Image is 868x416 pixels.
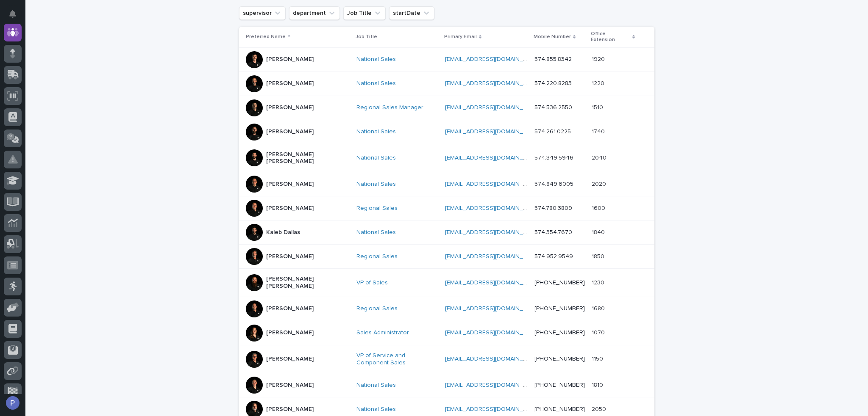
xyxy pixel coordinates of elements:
[592,78,606,87] p: 1220
[534,155,573,161] a: 574.349.5946
[534,181,573,187] a: 574.849.6005
[444,32,477,41] p: Primary Email
[266,355,314,363] p: [PERSON_NAME]
[534,280,585,286] a: [PHONE_NUMBER]
[356,229,396,236] a: National Sales
[592,127,606,135] p: 1740
[239,144,654,172] tr: [PERSON_NAME] [PERSON_NAME]National Sales [EMAIL_ADDRESS][DOMAIN_NAME] 574.349.594620402040
[592,328,606,336] p: 1070
[356,279,388,287] a: VP of Sales
[266,329,314,336] p: [PERSON_NAME]
[356,305,398,312] a: Regional Sales
[239,373,654,397] tr: [PERSON_NAME]National Sales [EMAIL_ADDRESS][DOMAIN_NAME] [PHONE_NUMBER]18101810
[445,356,541,362] a: [EMAIL_ADDRESS][DOMAIN_NAME]
[389,6,434,20] button: startDate
[239,47,654,72] tr: [PERSON_NAME]National Sales [EMAIL_ADDRESS][DOMAIN_NAME] 574.855.834219201920
[445,155,541,161] a: [EMAIL_ADDRESS][DOMAIN_NAME]
[534,406,585,412] a: [PHONE_NUMBER]
[4,5,22,23] button: Notifications
[356,253,398,260] a: Regional Sales
[246,32,286,41] p: Preferred Name
[534,356,585,362] a: [PHONE_NUMBER]
[11,10,22,24] div: Notifications
[592,227,606,236] p: 1840
[266,128,314,135] p: [PERSON_NAME]
[266,406,314,413] p: [PERSON_NAME]
[239,120,654,144] tr: [PERSON_NAME]National Sales [EMAIL_ADDRESS][DOMAIN_NAME] 574.261.022517401740
[445,181,541,187] a: [EMAIL_ADDRESS][DOMAIN_NAME]
[534,253,573,259] a: 574.952.9549
[534,330,585,336] a: [PHONE_NUMBER]
[356,128,396,135] a: National Sales
[534,32,571,41] p: Mobile Number
[356,154,396,162] a: National Sales
[239,297,654,321] tr: [PERSON_NAME]Regional Sales [EMAIL_ADDRESS][DOMAIN_NAME] [PHONE_NUMBER]16801680
[534,80,572,86] a: 574.220.8283
[239,345,654,373] tr: [PERSON_NAME]VP of Service and Component Sales [EMAIL_ADDRESS][DOMAIN_NAME] [PHONE_NUMBER]11501150
[534,205,572,211] a: 574.780.3809
[534,105,572,110] a: 574.536.2550
[445,330,541,336] a: [EMAIL_ADDRESS][DOMAIN_NAME]
[289,6,340,20] button: department
[356,56,396,63] a: National Sales
[445,129,541,135] a: [EMAIL_ADDRESS][DOMAIN_NAME]
[592,404,608,413] p: 2050
[592,203,607,212] p: 1600
[534,306,585,311] a: [PHONE_NUMBER]
[239,245,654,269] tr: [PERSON_NAME]Regional Sales [EMAIL_ADDRESS][DOMAIN_NAME] 574.952.954918501850
[4,394,22,412] button: users-avatar
[592,102,605,111] p: 1510
[239,321,654,345] tr: [PERSON_NAME]Sales Administrator [EMAIL_ADDRESS][DOMAIN_NAME] [PHONE_NUMBER]10701070
[266,229,300,236] p: Kaleb Dallas
[266,275,350,290] p: [PERSON_NAME] [PERSON_NAME]
[592,303,606,312] p: 1680
[266,253,314,260] p: [PERSON_NAME]
[592,179,608,188] p: 2020
[356,406,396,413] a: National Sales
[239,220,654,245] tr: Kaleb DallasNational Sales [EMAIL_ADDRESS][DOMAIN_NAME] 574.354.767018401840
[592,54,606,63] p: 1920
[445,105,541,110] a: [EMAIL_ADDRESS][DOMAIN_NAME]
[592,354,605,363] p: 1150
[343,6,386,20] button: Job Title
[445,56,541,62] a: [EMAIL_ADDRESS][DOMAIN_NAME]
[445,229,541,235] a: [EMAIL_ADDRESS][DOMAIN_NAME]
[592,380,605,389] p: 1810
[266,56,314,63] p: [PERSON_NAME]
[239,269,654,297] tr: [PERSON_NAME] [PERSON_NAME]VP of Sales [EMAIL_ADDRESS][DOMAIN_NAME] [PHONE_NUMBER]12301230
[445,80,541,86] a: [EMAIL_ADDRESS][DOMAIN_NAME]
[356,382,396,389] a: National Sales
[356,32,377,41] p: Job Title
[445,205,541,211] a: [EMAIL_ADDRESS][DOMAIN_NAME]
[356,329,409,336] a: Sales Administrator
[266,104,314,111] p: [PERSON_NAME]
[266,181,314,188] p: [PERSON_NAME]
[445,280,541,286] a: [EMAIL_ADDRESS][DOMAIN_NAME]
[534,129,571,135] a: 574.261.0225
[445,253,541,259] a: [EMAIL_ADDRESS][DOMAIN_NAME]
[534,229,572,235] a: 574.354.7670
[591,29,630,45] p: Office Extension
[239,196,654,220] tr: [PERSON_NAME]Regional Sales [EMAIL_ADDRESS][DOMAIN_NAME] 574.780.380916001600
[356,181,396,188] a: National Sales
[592,251,606,260] p: 1850
[239,6,286,20] button: supervisor
[534,56,572,62] a: 574.855.8342
[445,406,541,412] a: [EMAIL_ADDRESS][DOMAIN_NAME]
[239,96,654,120] tr: [PERSON_NAME]Regional Sales Manager [EMAIL_ADDRESS][DOMAIN_NAME] 574.536.255015101510
[592,153,608,162] p: 2040
[356,205,398,212] a: Regional Sales
[266,80,314,87] p: [PERSON_NAME]
[266,151,350,165] p: [PERSON_NAME] [PERSON_NAME]
[239,172,654,196] tr: [PERSON_NAME]National Sales [EMAIL_ADDRESS][DOMAIN_NAME] 574.849.600520202020
[266,305,314,312] p: [PERSON_NAME]
[534,382,585,388] a: [PHONE_NUMBER]
[445,306,541,311] a: [EMAIL_ADDRESS][DOMAIN_NAME]
[445,382,541,388] a: [EMAIL_ADDRESS][DOMAIN_NAME]
[356,352,438,366] a: VP of Service and Component Sales
[356,80,396,87] a: National Sales
[266,205,314,212] p: [PERSON_NAME]
[356,104,423,111] a: Regional Sales Manager
[239,72,654,96] tr: [PERSON_NAME]National Sales [EMAIL_ADDRESS][DOMAIN_NAME] 574.220.828312201220
[592,278,606,287] p: 1230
